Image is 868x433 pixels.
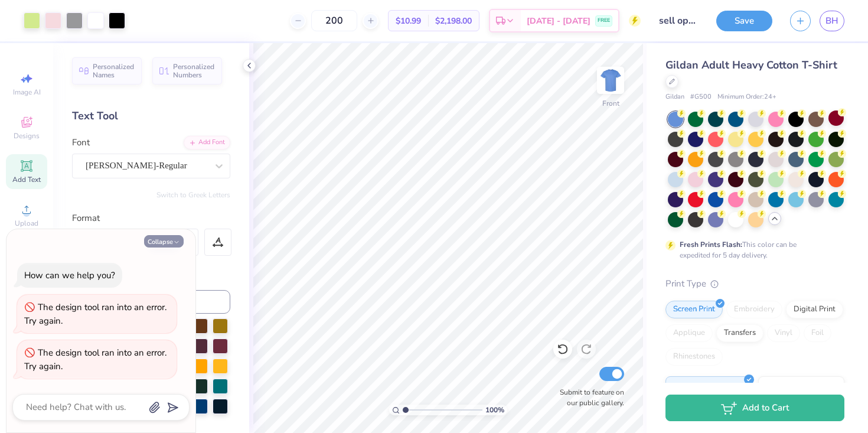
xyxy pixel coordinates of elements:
span: [DATE] - [DATE] [527,15,590,27]
div: Format [72,211,231,225]
div: Transfers [716,324,763,342]
span: Personalized Names [93,63,135,79]
span: Puff Ink [763,382,788,394]
div: The design tool ran into an error. Try again. [24,301,167,327]
span: Personalized Numbers [173,63,215,79]
label: Font [72,136,90,149]
div: Front [602,98,619,109]
span: $10.99 [396,15,421,27]
div: Print Type [665,277,844,291]
div: The design tool ran into an error. Try again. [24,347,167,372]
span: Minimum Order: 24 + [717,92,776,102]
input: Untitled Design [650,9,707,32]
input: – – [311,10,357,31]
div: Text Tool [72,108,230,124]
span: 100 % [485,405,504,415]
div: Vinyl [767,324,800,342]
span: Image AI [13,87,41,97]
button: Switch to Greek Letters [156,190,230,200]
div: Foil [804,324,831,342]
button: Save [716,11,772,31]
div: Applique [665,324,713,342]
div: Rhinestones [665,348,723,366]
span: Standard [671,382,702,394]
span: Gildan Adult Heavy Cotton T-Shirt [665,58,837,72]
span: FREE [598,17,610,25]
div: How can we help you? [24,269,115,281]
label: Submit to feature on our public gallery. [553,387,624,408]
span: BH [825,14,838,28]
button: Collapse [144,235,184,248]
span: Designs [14,131,40,141]
div: This color can be expedited for 5 day delivery. [680,239,825,261]
div: Embroidery [726,301,782,318]
img: Front [599,69,622,92]
span: Add Text [12,175,41,184]
span: $2,198.00 [435,15,472,27]
strong: Fresh Prints Flash: [680,240,742,249]
div: Digital Print [786,301,843,318]
div: Screen Print [665,301,723,318]
button: Add to Cart [665,395,844,421]
a: BH [820,11,844,31]
div: Add Font [184,136,230,149]
span: Upload [15,219,38,228]
span: # G500 [690,92,712,102]
span: Gildan [665,92,684,102]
